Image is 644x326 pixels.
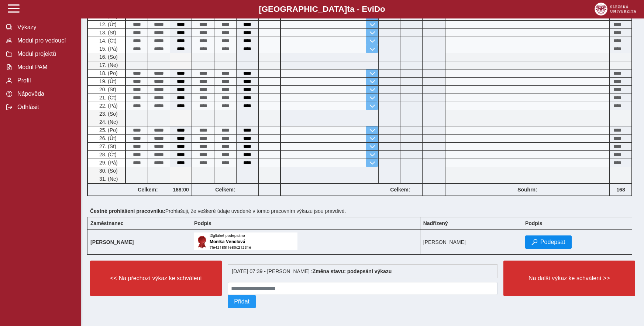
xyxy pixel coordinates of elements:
[98,127,118,133] span: 25. (Po)
[98,78,117,84] span: 19. (Út)
[98,160,118,166] span: 29. (Pá)
[98,176,118,182] span: 31. (Ne)
[98,62,118,68] span: 17. (Ne)
[98,95,117,101] span: 21. (Čt)
[595,3,636,16] img: logo_web_su.png
[540,239,565,245] span: Podepsat
[98,135,117,141] span: 26. (Út)
[374,4,380,14] span: D
[98,103,118,109] span: 22. (Pá)
[234,298,249,305] span: Přidat
[98,111,118,117] span: 23. (So)
[194,220,211,226] b: Podpis
[22,4,622,14] b: [GEOGRAPHIC_DATA] a - Evi
[96,275,216,282] span: << Na přechozí výkaz ke schválení
[98,21,117,27] span: 12. (Út)
[126,187,170,193] b: Celkem:
[15,37,75,44] span: Modul pro vedoucí
[525,235,572,249] button: Podepsat
[98,143,116,149] span: 27. (St)
[90,220,123,226] b: Zaměstnanec
[15,104,75,111] span: Odhlásit
[510,275,629,282] span: Na další výkaz ke schválení >>
[98,38,117,44] span: 14. (Čt)
[98,152,117,157] span: 28. (Čt)
[98,70,118,76] span: 18. (Po)
[15,24,75,31] span: Výkazy
[98,54,118,60] span: 16. (So)
[380,4,385,14] span: o
[90,208,165,214] b: Čestné prohlášení pracovníka:
[420,230,522,255] td: [PERSON_NAME]
[423,220,448,226] b: Nadřízený
[192,187,258,193] b: Celkem:
[194,232,297,250] img: Digitálně podepsáno uživatelem
[525,220,543,226] b: Podpis
[15,51,75,57] span: Modul projektů
[610,187,631,193] b: 168
[503,261,635,296] button: Na další výkaz ke schválení >>
[170,187,192,193] b: 168:00
[98,168,118,174] span: 30. (So)
[378,187,422,193] b: Celkem:
[15,77,75,84] span: Profil
[90,261,222,296] button: << Na přechozí výkaz ke schválení
[15,91,75,97] span: Nápověda
[517,187,537,193] b: Souhrn:
[98,46,118,52] span: 15. (Pá)
[98,30,116,35] span: 13. (St)
[98,86,116,92] span: 20. (St)
[98,119,118,125] span: 24. (Ne)
[228,264,497,278] div: [DATE] 07:39 - [PERSON_NAME] :
[15,64,75,71] span: Modul PAM
[90,239,134,245] b: [PERSON_NAME]
[313,268,392,274] b: Změna stavu: podepsání výkazu
[228,295,256,308] button: Přidat
[347,4,349,14] span: t
[98,13,118,19] span: 11. (Po)
[87,205,638,217] div: Prohlašuji, že veškeré údaje uvedené v tomto pracovním výkazu jsou pravdivé.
